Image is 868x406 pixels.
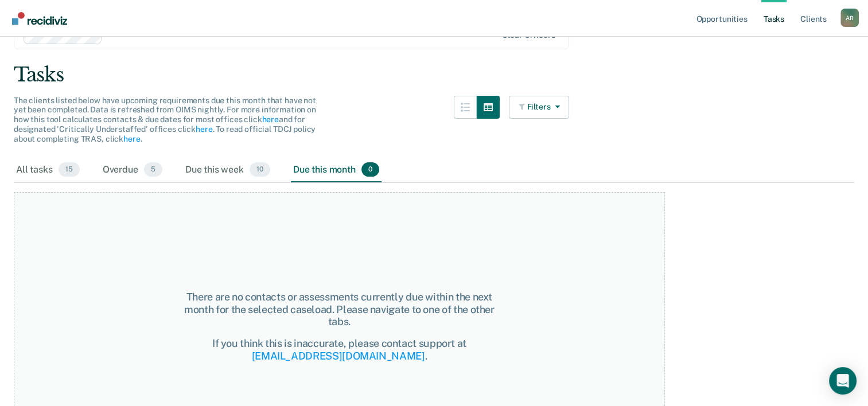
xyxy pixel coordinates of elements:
div: A R [840,9,859,27]
div: Open Intercom Messenger [829,367,857,395]
button: Filters [509,96,570,119]
div: All tasks15 [14,158,82,183]
span: 15 [59,162,80,177]
span: The clients listed below have upcoming requirements due this month that have not yet been complet... [14,96,316,143]
div: Due this week10 [183,158,273,183]
a: [EMAIL_ADDRESS][DOMAIN_NAME] [252,350,425,362]
div: There are no contacts or assessments currently due within the next month for the selected caseloa... [177,291,501,328]
img: Recidiviz [12,12,67,25]
div: If you think this is inaccurate, please contact support at . [177,337,501,362]
span: 5 [144,162,162,177]
button: Profile dropdown button [840,9,859,27]
div: Due this month0 [291,158,382,183]
a: here [196,124,212,134]
div: Tasks [14,63,854,87]
a: here [123,134,140,143]
span: 10 [250,162,270,177]
span: 0 [361,162,379,177]
a: here [262,115,278,124]
div: Overdue5 [100,158,165,183]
